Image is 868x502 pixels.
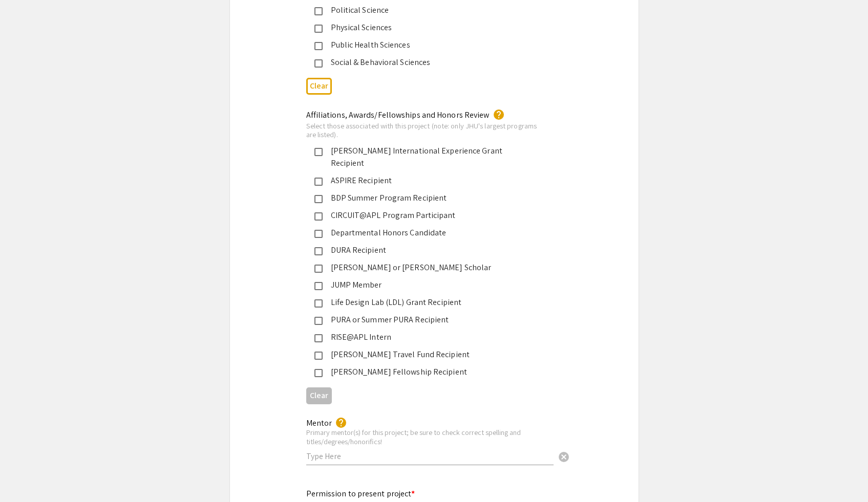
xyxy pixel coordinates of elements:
[306,488,415,499] mat-label: Permission to present project
[323,296,538,309] div: Life Design Lab (LDL) Grant Recipient
[323,145,538,169] div: [PERSON_NAME] International Experience Grant Recipient
[323,366,538,378] div: [PERSON_NAME] Fellowship Recipient
[323,314,538,326] div: PURA or Summer PURA Recipient
[323,209,538,222] div: CIRCUIT@APL Program Participant
[323,331,538,343] div: RISE@APL Intern
[323,21,538,34] div: Physical Sciences
[306,121,546,139] div: Select those associated with this project (note: only JHU's largest programs are listed).
[323,244,538,256] div: DURA Recipient
[323,4,538,16] div: Political Science
[306,78,332,95] button: Clear
[323,348,538,361] div: [PERSON_NAME] Travel Fund Recipient
[323,261,538,274] div: [PERSON_NAME] or [PERSON_NAME] Scholar
[323,56,538,69] div: Social & Behavioral Sciences
[323,192,538,204] div: BDP Summer Program Recipient
[306,428,554,446] div: Primary mentor(s) for this project; be sure to check correct spelling and titles/degrees/honorifics!
[335,417,347,429] mat-icon: help
[323,227,538,239] div: Departmental Honors Candidate
[306,451,554,462] input: Type Here
[558,451,570,463] span: cancel
[554,446,574,466] button: Clear
[323,174,538,187] div: ASPIRE Recipient
[493,108,505,121] mat-icon: help
[8,456,44,494] iframe: Chat
[323,279,538,291] div: JUMP Member
[323,39,538,51] div: Public Health Sciences
[306,387,332,404] button: Clear
[306,110,490,120] mat-label: Affiliations, Awards/Fellowships and Honors Review
[306,418,332,428] mat-label: Mentor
